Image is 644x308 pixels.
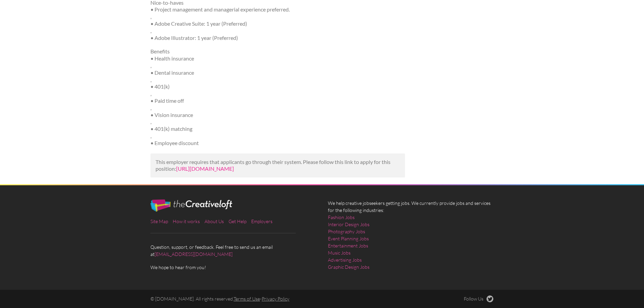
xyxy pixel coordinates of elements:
a: Entertainment Jobs [328,242,368,249]
span: We hope to hear from you! [150,264,316,271]
div: © [DOMAIN_NAME]. All rights reserved. - [145,295,411,302]
a: Follow Us [464,295,494,302]
a: Terms of Use [234,296,260,302]
img: The Creative Loft [150,199,232,212]
a: Photography Jobs [328,228,365,235]
a: [EMAIL_ADDRESS][DOMAIN_NAME] [154,251,233,257]
div: We help creative jobseekers getting jobs. We currently provide jobs and services for the followin... [322,199,500,276]
a: Graphic Design Jobs [328,263,369,270]
div: Question, support, or feedback. Feel free to send us an email at [145,199,322,271]
a: About Us [205,218,224,224]
a: Get Help [229,218,246,224]
a: Fashion Jobs [328,214,355,221]
p: Benefits • Health insurance , • Dental insurance , • 401(k) , • Paid time off , • Vision insuranc... [150,48,405,146]
a: Music Jobs [328,249,351,256]
a: Privacy Policy [262,296,289,302]
a: How it works [173,218,200,224]
p: This employer requires that applicants go through their system. Please follow this link to apply ... [156,159,400,173]
a: Interior Design Jobs [328,221,369,228]
a: Advertising Jobs [328,256,362,263]
a: Employers [251,218,272,224]
a: Event Planning Jobs [328,235,369,242]
a: [URL][DOMAIN_NAME] [176,165,234,172]
a: Site Map [150,218,168,224]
